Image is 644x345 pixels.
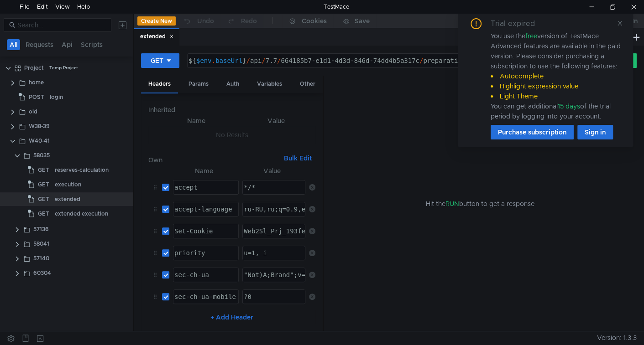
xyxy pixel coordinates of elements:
span: GET [38,178,49,191]
div: GET [151,56,163,66]
div: W40-41 [29,134,50,148]
div: reserves-calculation [55,163,109,177]
div: Headers [141,76,178,93]
button: Requests [23,39,56,50]
button: Redo [220,14,263,28]
h6: Inherited [148,104,315,115]
div: home [29,76,44,89]
li: Autocomplete [491,71,622,81]
span: GET [38,163,49,177]
th: Value [237,115,315,126]
span: Hit the button to get a response [426,199,534,209]
div: execution [55,178,81,191]
div: old [29,105,37,118]
button: GET [141,53,179,68]
div: 57136 [33,222,49,236]
nz-embed-empty: No Results [216,131,248,139]
input: Search... [17,20,106,30]
button: All [7,39,20,50]
th: Value [239,165,305,176]
button: Undo [176,14,220,28]
span: GET [38,192,49,206]
span: POST [29,90,44,104]
div: 58041 [33,237,49,251]
div: extended [140,32,174,41]
button: Scripts [78,39,105,50]
th: Name [156,115,237,126]
span: 15 days [558,102,580,110]
h6: Own [148,154,280,165]
div: Params [181,76,216,93]
div: Undo [197,15,214,26]
th: Name [169,165,239,176]
span: free [525,32,537,40]
div: Project [24,61,44,75]
div: extended execution [55,207,108,221]
div: extended [55,192,80,206]
span: RUN [445,200,459,208]
div: Temp Project [49,61,78,75]
button: Api [59,39,75,50]
div: You use the version of TestMace. Advanced features are available in the paid version. Please cons... [491,31,622,121]
button: Purchase subscription [491,125,574,139]
div: Auth [219,76,246,93]
button: Create New [137,16,176,26]
div: Other [293,76,323,93]
span: Version: 1.3.3 [597,331,637,345]
div: Variables [250,76,289,93]
div: Trial expired [491,18,546,29]
div: W38-39 [29,119,50,133]
button: Sign in [577,125,613,139]
button: Bulk Edit [280,153,315,164]
div: login [50,90,63,104]
div: 60304 [33,266,51,280]
li: Highlight expression value [491,81,622,91]
div: Redo [241,15,257,26]
span: GET [38,207,49,221]
li: Light Theme [491,91,622,101]
div: Save [355,18,370,24]
div: You can get additional of the trial period by logging into your account. [491,101,622,121]
button: + Add Header [207,312,257,323]
div: 58035 [33,149,50,162]
div: 57140 [33,252,49,265]
div: Cookies [302,15,327,26]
